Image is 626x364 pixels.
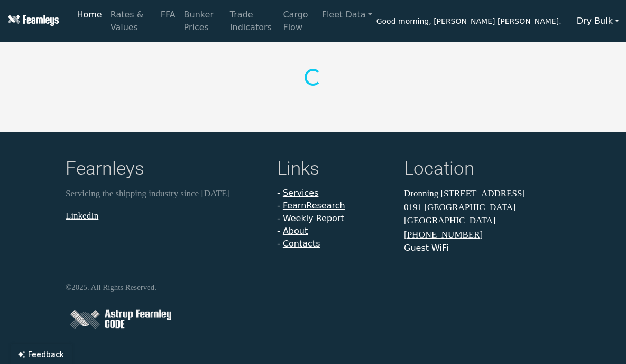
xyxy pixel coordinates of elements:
a: FFA [156,4,180,25]
img: Fearnleys Logo [5,15,59,28]
button: Guest WiFi [404,242,448,254]
a: Weekly Report [283,213,344,223]
a: Fleet Data [318,4,376,25]
a: Rates & Values [106,4,156,38]
li: - [277,199,391,212]
h4: Links [277,158,391,183]
a: FearnResearch [283,201,345,211]
a: Home [72,4,106,25]
a: Bunker Prices [180,4,226,38]
li: - [277,212,391,225]
p: Dronning [STREET_ADDRESS] [404,187,560,201]
button: Dry Bulk [570,11,626,31]
h4: Location [404,158,560,183]
a: Contacts [283,239,320,249]
p: Servicing the shipping industry since [DATE] [66,187,264,201]
li: - [277,238,391,250]
a: [PHONE_NUMBER] [404,230,483,240]
a: Services [283,188,318,198]
a: Cargo Flow [279,4,317,38]
a: About [283,226,308,236]
span: Good morning, [PERSON_NAME] [PERSON_NAME]. [376,13,561,31]
h4: Fearnleys [66,158,264,183]
a: Trade Indicators [226,4,279,38]
a: LinkedIn [66,211,98,221]
li: - [277,225,391,238]
li: - [277,187,391,199]
p: 0191 [GEOGRAPHIC_DATA] | [GEOGRAPHIC_DATA] [404,201,560,228]
small: © 2025 . All Rights Reserved. [66,283,156,292]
